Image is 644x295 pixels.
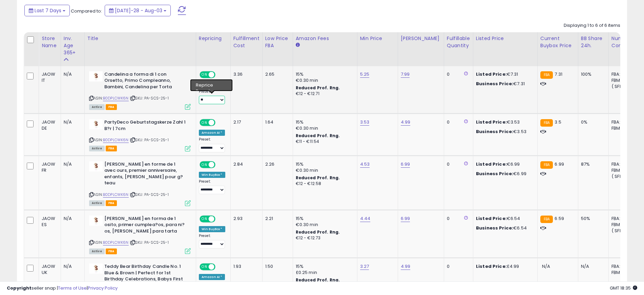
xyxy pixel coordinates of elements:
[476,35,535,42] div: Listed Price
[296,77,352,84] div: €0.30 min
[296,167,352,173] div: €0.30 min
[199,226,225,232] div: Win BuyBox *
[214,162,225,167] span: OFF
[555,119,561,125] span: 3.5
[540,35,575,49] div: Current Buybox Price
[103,137,129,143] a: B0DPLCWK6N
[476,128,513,135] b: Business Price:
[360,35,395,42] div: Min Price
[296,235,352,241] div: €12 - €12.73
[199,172,225,178] div: Win BuyBox *
[476,71,532,77] div: €7.31
[581,263,603,270] div: N/A
[555,161,564,167] span: 6.99
[89,71,103,81] img: 31PEQ2-S+BL._SL40_.jpg
[104,71,187,92] b: Candelina a forma di 1 con Orsetto, Primo Compleanno, Bambini, Candelina per Torta
[447,119,468,125] div: 0
[476,119,507,125] b: Listed Price:
[296,119,352,125] div: 15%
[296,35,354,42] div: Amazon Fees
[265,263,288,270] div: 1.50
[296,139,352,145] div: €11 - €11.54
[42,71,56,84] div: JAOW IT
[360,263,369,270] a: 3.27
[87,35,193,42] div: Title
[581,161,603,167] div: 87%
[104,263,187,290] b: Teddy Bear Birthday Candle No. 1 Blue & Brown | Perfect for 1st Birthday Celebrations, Babys Firs...
[476,170,513,177] b: Business Price:
[611,35,636,49] div: Num of Comp.
[611,119,634,125] div: FBA: 3
[401,215,410,222] a: 6.99
[296,263,352,270] div: 15%
[200,120,209,126] span: ON
[581,35,606,49] div: BB Share 24h.
[401,161,410,168] a: 6.99
[611,125,634,131] div: FBM: 6
[89,216,191,253] div: ASIN:
[24,5,70,16] button: Last 7 Days
[130,192,169,197] span: | SKU: PA-SCS-25-1
[296,133,340,139] b: Reduced Prof. Rng.
[447,161,468,167] div: 0
[42,35,58,49] div: Store Name
[611,270,634,276] div: FBM: n/a
[214,72,225,77] span: OFF
[476,225,513,231] b: Business Price:
[214,120,225,126] span: OFF
[265,35,290,49] div: Low Price FBA
[476,119,532,125] div: €3.53
[540,161,553,169] small: FBA
[581,216,603,222] div: 50%
[476,225,532,231] div: €6.54
[64,71,79,77] div: N/A
[476,81,532,87] div: €7.31
[233,161,257,167] div: 2.84
[476,161,507,167] b: Listed Price:
[103,240,129,245] a: B0DPLCWK6N
[64,216,79,222] div: N/A
[611,77,634,84] div: FBM: 6
[42,161,56,173] div: JAOW FR
[199,137,225,152] div: Preset:
[199,130,225,136] div: Amazon AI *
[476,80,513,87] b: Business Price:
[476,171,532,177] div: €6.99
[233,119,257,125] div: 2.17
[64,35,82,56] div: Inv. Age 365+
[105,5,171,16] button: [DATE]-28 - Aug-03
[89,104,105,110] span: All listings currently available for purchase on Amazon
[296,222,352,228] div: €0.30 min
[199,274,225,280] div: Amazon AI *
[401,263,411,270] a: 4.99
[296,181,352,187] div: €12 - €12.58
[476,263,532,270] div: £4.99
[265,119,288,125] div: 1.64
[476,216,532,222] div: €6.54
[199,89,225,105] div: Preset:
[130,95,169,101] span: | SKU: PA-SCS-25-1
[106,200,117,206] span: FBA
[476,71,507,77] b: Listed Price:
[214,264,225,270] span: OFF
[611,216,634,222] div: FBA: 1
[296,42,300,48] small: Amazon Fees.
[555,71,562,77] span: 7.31
[611,173,634,180] div: ( SFP: 1 )
[401,71,410,78] a: 7.99
[130,137,169,143] span: | SKU: PA-SCS-25-1
[447,216,468,222] div: 0
[476,215,507,222] b: Listed Price:
[233,35,259,49] div: Fulfillment Cost
[103,95,129,101] a: B0DPLCWK6N
[265,71,288,77] div: 2.65
[115,7,162,14] span: [DATE]-28 - Aug-03
[42,119,56,131] div: JAOW DE
[89,119,191,151] div: ASIN:
[611,161,634,167] div: FBA: 2
[564,22,620,29] div: Displaying 1 to 6 of 6 items
[103,192,129,198] a: B0DPLCWK6N
[447,263,468,270] div: 0
[89,248,105,254] span: All listings currently available for purchase on Amazon
[611,71,634,77] div: FBA: 1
